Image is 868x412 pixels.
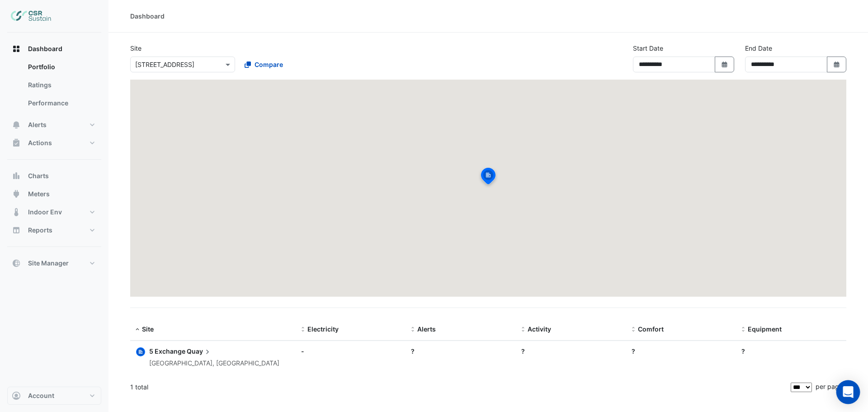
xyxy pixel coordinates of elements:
app-icon: Site Manager [12,259,21,268]
fa-icon: Select Date [721,61,729,68]
span: Actions [28,138,52,147]
button: Dashboard [7,40,101,58]
span: Dashboard [28,44,62,53]
img: Company Logo [11,7,52,25]
span: 5 Exchange [149,347,185,355]
div: Dashboard [130,11,165,21]
span: Indoor Env [28,208,62,217]
span: Alerts [28,120,47,129]
label: Start Date [633,43,663,53]
div: ? [632,346,731,356]
div: Dashboard [7,58,101,116]
app-icon: Reports [12,226,21,235]
span: Compare [255,60,283,69]
span: Reports [28,226,52,235]
app-icon: Actions [12,138,21,147]
span: per page [816,383,843,390]
app-icon: Alerts [12,120,21,129]
button: Reports [7,221,101,239]
span: Comfort [638,325,664,333]
button: Indoor Env [7,203,101,221]
span: Equipment [748,325,782,333]
app-icon: Indoor Env [12,208,21,217]
span: Site [142,325,154,333]
app-icon: Dashboard [12,44,21,53]
div: [GEOGRAPHIC_DATA], [GEOGRAPHIC_DATA] [149,358,279,369]
div: ? [411,346,510,356]
button: Charts [7,167,101,185]
label: End Date [745,43,772,53]
div: Open Intercom Messenger [836,380,860,404]
button: Compare [239,57,289,72]
span: Meters [28,189,50,199]
fa-icon: Select Date [833,61,841,68]
div: - [301,346,401,356]
button: Actions [7,134,101,152]
button: Site Manager [7,254,101,272]
div: ? [521,346,621,356]
span: Electricity [307,325,339,333]
img: site-pin-selected.svg [478,166,498,188]
span: Alerts [417,325,436,333]
button: Alerts [7,116,101,134]
span: Site Manager [28,259,69,268]
span: Charts [28,171,49,180]
div: 1 total [130,376,789,398]
div: ? [741,346,841,356]
span: Activity [528,325,551,333]
a: Performance [21,94,101,112]
a: Ratings [21,76,101,94]
a: Portfolio [21,58,101,76]
app-icon: Meters [12,189,21,199]
button: Meters [7,185,101,203]
label: Site [130,43,142,53]
span: Quay [187,346,212,356]
button: Account [7,387,101,405]
app-icon: Charts [12,171,21,180]
span: Account [28,391,54,400]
